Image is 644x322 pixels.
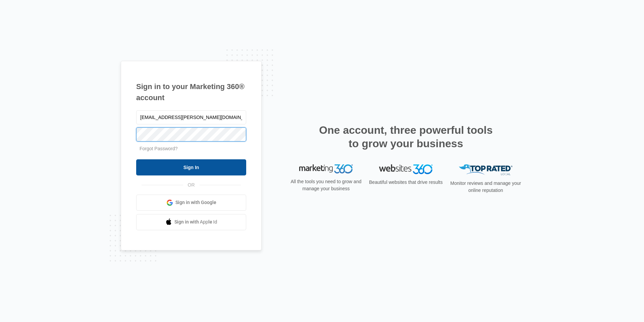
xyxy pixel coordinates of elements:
span: Sign in with Google [175,199,216,206]
p: Monitor reviews and manage your online reputation [448,180,523,194]
input: Sign In [136,159,246,175]
h1: Sign in to your Marketing 360® account [136,81,246,103]
a: Sign in with Google [136,195,246,211]
a: Forgot Password? [140,146,178,151]
span: OR [183,182,200,189]
span: Sign in with Apple Id [174,218,217,226]
img: Marketing 360 [299,164,353,174]
img: Top Rated Local [459,164,513,175]
h2: One account, three powerful tools to grow your business [317,123,495,150]
a: Sign in with Apple Id [136,214,246,230]
input: Email [136,110,246,124]
p: Beautiful websites that drive results [368,179,443,186]
p: All the tools you need to grow and manage your business [288,178,364,192]
img: Websites 360 [379,164,433,174]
